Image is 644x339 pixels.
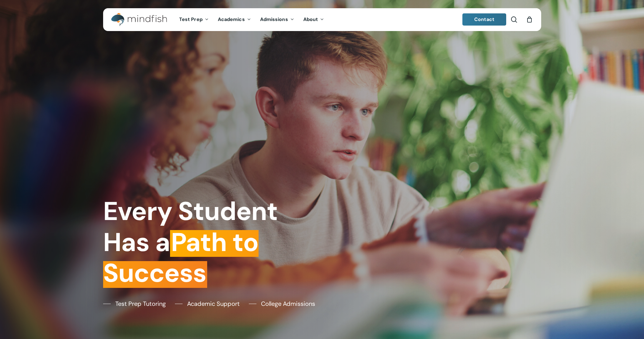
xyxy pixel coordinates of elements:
[175,299,240,308] a: Academic Support
[299,17,329,22] a: About
[115,299,166,308] span: Test Prep Tutoring
[187,299,240,308] span: Academic Support
[218,16,245,23] span: Academics
[249,299,315,308] a: College Admissions
[260,16,288,23] span: Admissions
[213,17,256,22] a: Academics
[462,13,506,26] a: Contact
[175,8,329,31] nav: Main Menu
[175,17,213,22] a: Test Prep
[103,8,541,31] header: Main Menu
[103,196,318,289] h1: Every Student Has a
[256,17,299,22] a: Admissions
[179,16,203,23] span: Test Prep
[474,16,494,23] span: Contact
[303,16,318,23] span: About
[103,299,166,308] a: Test Prep Tutoring
[261,299,315,308] span: College Admissions
[103,225,259,290] em: Path to Success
